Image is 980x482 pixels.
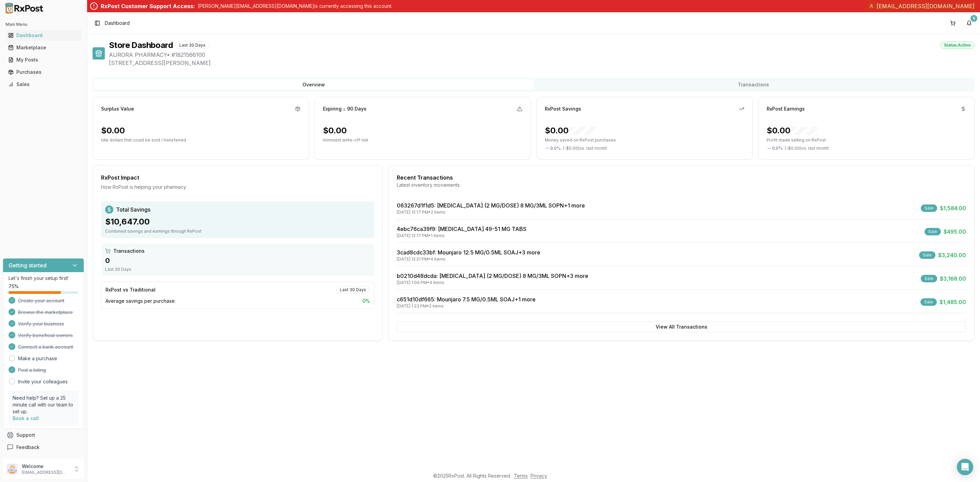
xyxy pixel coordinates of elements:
button: Transactions [534,79,973,90]
span: $1,584.00 [940,204,966,212]
div: [DATE] 1:09 PM • 4 items [397,280,588,285]
div: $0.00 [101,125,125,136]
div: Open Intercom Messenger [957,459,973,475]
div: Latest inventory movements [397,182,966,188]
a: c651d10df665: Mounjaro 7.5 MG/0.5ML SOAJ+1 more [397,296,536,303]
div: [DATE] 12:17 PM • 1 items [397,233,526,238]
p: Imminent write-off risk [323,137,522,143]
div: Marketplace [8,44,79,51]
a: Marketplace [5,41,81,54]
div: 0 [105,256,370,265]
p: [PERSON_NAME][EMAIL_ADDRESS][DOMAIN_NAME] is currently accessing this account. [198,3,392,10]
a: Privacy [530,473,547,479]
div: Last 30 Days [176,41,209,49]
p: Need help? Set up a 25 minute call with our team to set up. [13,395,74,415]
span: Verify your business [18,320,64,327]
img: User avatar [7,464,18,475]
div: My Posts [8,56,79,63]
div: $0.00 [545,125,596,136]
span: $3,168.00 [940,275,966,283]
button: Sales [3,79,84,90]
a: Invite your colleagues [18,378,68,385]
span: 75 % [9,283,19,290]
span: Feedback [16,444,39,451]
div: RxPost Earnings [767,105,805,112]
span: [STREET_ADDRESS][PERSON_NAME] [109,59,975,67]
span: Verify beneficial owners [18,332,73,339]
span: Average savings per purchase: [105,298,176,304]
div: Surplus Value [101,105,134,112]
p: Money saved on RxPost purchases [545,137,744,143]
div: Sale [920,298,937,306]
a: Purchases [5,66,81,78]
div: Last 30 Days [336,286,370,294]
a: 063267d1f1d5: [MEDICAL_DATA] (2 MG/DOSE) 8 MG/3ML SOPN+1 more [397,202,585,209]
a: Terms [514,473,528,479]
div: Dashboard [8,32,79,39]
h3: Getting started [9,261,47,269]
a: 4ebc76ca39f9: [MEDICAL_DATA] 49-51 MG TABS [397,226,526,232]
div: RxPost Impact [101,173,374,182]
div: 6 [970,15,977,22]
div: Sale [919,251,935,259]
button: View All Transactions [397,321,966,332]
div: Recent Transactions [397,173,966,182]
button: Feedback [3,441,84,453]
div: Sales [8,81,79,88]
p: Welcome [22,463,69,470]
img: RxPost Logo [3,3,46,14]
div: Last 30 Days [105,267,370,272]
span: Dashboard [105,20,130,27]
span: [EMAIL_ADDRESS][DOMAIN_NAME] [877,2,975,10]
div: RxPost Customer Support Access: [101,2,195,10]
div: $0.00 [323,125,347,136]
div: [DATE] 1:23 PM • 2 items [397,303,536,309]
nav: breadcrumb [105,20,130,27]
span: Connect a bank account [18,344,73,350]
div: $0.00 [767,125,818,136]
span: Post a listing [18,367,46,373]
div: Sale [921,204,937,212]
p: Idle dollars that could be sold / transferred [101,137,300,143]
span: Browse the marketplace [18,309,73,316]
span: 0.0 % [772,146,783,151]
div: Combined savings and earnings through RxPost [105,229,370,234]
span: Total Savings [116,205,150,214]
div: RxPost Savings [545,105,581,112]
p: Let's finish your setup first! [9,275,78,282]
button: Dashboard [3,30,84,41]
a: b0210d48dcda: [MEDICAL_DATA] (2 MG/DOSE) 8 MG/3ML SOPN+3 more [397,272,588,279]
span: ( - $0.00 ) vs. last month [563,146,607,151]
a: 3cad8cdc33bf: Mounjaro 12.5 MG/0.5ML SOAJ+3 more [397,249,540,256]
button: Support [3,429,84,441]
span: Transactions [113,248,145,254]
div: Status: Active [940,41,975,49]
a: Dashboard [5,29,81,41]
span: $1,485.00 [940,298,966,306]
span: 0 % [362,298,370,304]
span: $495.00 [944,228,966,236]
div: How RxPost is helping your pharmacy [101,184,374,190]
span: ( - $0.00 ) vs. last month [785,146,829,151]
span: $3,240.00 [938,251,966,259]
div: Sale [921,275,937,282]
div: Sale [925,228,941,235]
div: [DATE] 12:17 PM • 2 items [397,210,585,215]
div: $10,647.00 [105,216,370,227]
a: Make a purchase [18,355,57,362]
h1: Store Dashboard [109,40,173,51]
button: Overview [94,79,534,90]
span: AURORA PHARMACY • # 1821566100 [109,51,975,59]
button: Marketplace [3,42,84,53]
p: [EMAIL_ADDRESS][DOMAIN_NAME] [22,470,69,475]
button: Purchases [3,67,84,78]
div: Purchases [8,69,79,76]
div: Expiring ≤ 90 Days [323,105,366,112]
p: Profit made selling on RxPost [767,137,966,143]
a: Book a call [13,415,39,421]
a: My Posts [5,54,81,66]
a: Sales [5,78,81,90]
div: [DATE] 12:21 PM • 4 items [397,256,540,262]
button: My Posts [3,54,84,65]
span: Create your account [18,297,64,304]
